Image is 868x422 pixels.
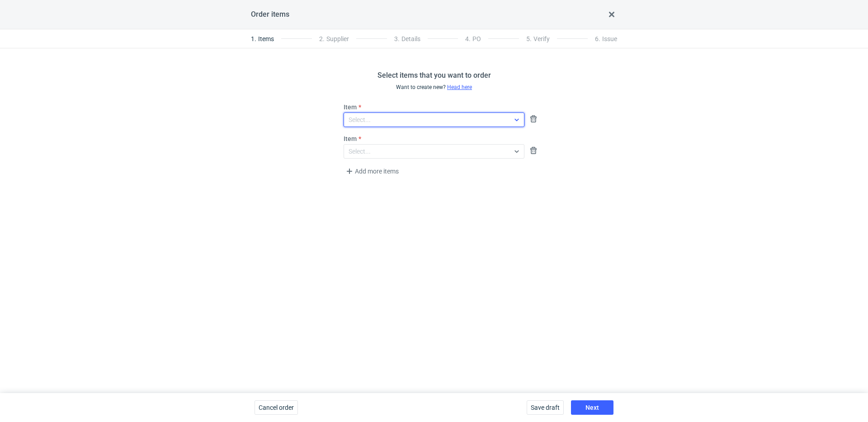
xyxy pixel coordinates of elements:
li: PO [458,30,488,48]
button: Next [571,400,613,415]
span: 4 . [465,35,471,42]
li: Issue [588,30,617,48]
span: 2 . [319,35,325,42]
li: Items [251,30,281,48]
a: Head here [447,84,472,90]
span: 5 . [526,35,532,42]
span: 3 . [394,35,400,42]
span: Cancel order [259,404,294,411]
label: Item [344,134,357,143]
label: Item [344,103,357,112]
button: Remove item [528,145,539,156]
div: Select... [349,115,371,124]
button: Cancel order [255,400,298,415]
span: 1 . [251,35,256,42]
span: Next [585,404,599,411]
p: Want to create new? [377,83,491,92]
div: Select... [349,147,371,156]
span: Add more items [344,166,399,177]
span: Save draft [531,404,560,411]
h2: Select items that you want to order [377,70,491,81]
li: Supplier [312,30,356,48]
button: Remove item [528,113,539,124]
li: Verify [519,30,557,48]
span: 6 . [595,35,600,42]
button: Add more items [344,166,399,177]
button: Save draft [527,400,564,415]
li: Details [387,30,428,48]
